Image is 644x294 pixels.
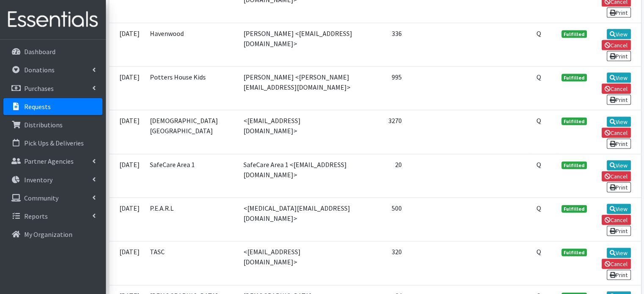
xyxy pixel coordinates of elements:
span: Fulfilled [561,205,587,213]
td: Potters House Kids [145,67,239,110]
a: Reports [3,208,102,225]
a: View [607,248,631,258]
td: [PERSON_NAME] <[PERSON_NAME][EMAIL_ADDRESS][DOMAIN_NAME]> [238,67,359,110]
a: Community [3,190,102,206]
td: 500 [359,198,407,242]
td: [DATE] [109,154,145,198]
td: 995 [359,67,407,110]
td: [PERSON_NAME] <[EMAIL_ADDRESS][DOMAIN_NAME]> [238,23,359,66]
p: Reports [24,212,48,220]
td: 320 [359,242,407,285]
td: [DATE] [109,242,145,285]
img: HumanEssentials [3,5,102,34]
abbr: Quantity [536,29,541,38]
a: Print [607,139,631,149]
td: 336 [359,23,407,66]
p: Community [24,194,58,202]
abbr: Quantity [536,116,541,125]
td: TASC [145,242,239,285]
span: Fulfilled [561,118,587,125]
abbr: Quantity [536,160,541,169]
td: Havenwood [145,23,239,66]
a: View [607,29,631,39]
a: View [607,117,631,127]
p: My Organization [24,230,72,239]
td: <[MEDICAL_DATA][EMAIL_ADDRESS][DOMAIN_NAME]> [238,198,359,242]
a: Purchases [3,80,102,97]
a: Print [607,8,631,18]
p: Dashboard [24,47,55,56]
span: Fulfilled [561,162,587,169]
td: [DATE] [109,23,145,66]
p: Purchases [24,84,54,93]
p: Partner Agencies [24,157,74,165]
a: Distributions [3,116,102,133]
abbr: Quantity [536,73,541,81]
a: Print [607,270,631,280]
a: Cancel [602,128,631,138]
a: Pick Ups & Deliveries [3,135,102,151]
td: <[EMAIL_ADDRESS][DOMAIN_NAME]> [238,242,359,285]
p: Pick Ups & Deliveries [24,139,84,147]
span: Fulfilled [561,74,587,82]
a: Cancel [602,259,631,269]
td: <[EMAIL_ADDRESS][DOMAIN_NAME]> [238,110,359,154]
abbr: Quantity [536,247,541,256]
p: Requests [24,102,51,111]
a: Inventory [3,171,102,188]
p: Inventory [24,176,53,184]
td: [DEMOGRAPHIC_DATA][GEOGRAPHIC_DATA] [145,110,239,154]
a: Print [607,226,631,236]
a: View [607,160,631,170]
a: Cancel [602,84,631,94]
span: Fulfilled [561,30,587,38]
a: Cancel [602,40,631,50]
a: View [607,204,631,214]
a: My Organization [3,226,102,243]
abbr: Quantity [536,204,541,212]
td: SafeCare Area 1 <[EMAIL_ADDRESS][DOMAIN_NAME]> [238,154,359,198]
td: 3270 [359,110,407,154]
td: [DATE] [109,67,145,110]
td: [DATE] [109,198,145,242]
td: [DATE] [109,110,145,154]
a: Print [607,95,631,105]
a: Partner Agencies [3,153,102,170]
a: Print [607,51,631,61]
a: Requests [3,98,102,115]
a: Cancel [602,171,631,181]
p: Distributions [24,121,63,129]
span: Fulfilled [561,249,587,256]
a: View [607,73,631,83]
td: SafeCare Area 1 [145,154,239,198]
td: P.E.A.R.L [145,198,239,242]
a: Donations [3,61,102,78]
a: Print [607,182,631,192]
p: Donations [24,66,55,74]
a: Dashboard [3,43,102,60]
a: Cancel [602,215,631,225]
td: 20 [359,154,407,198]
